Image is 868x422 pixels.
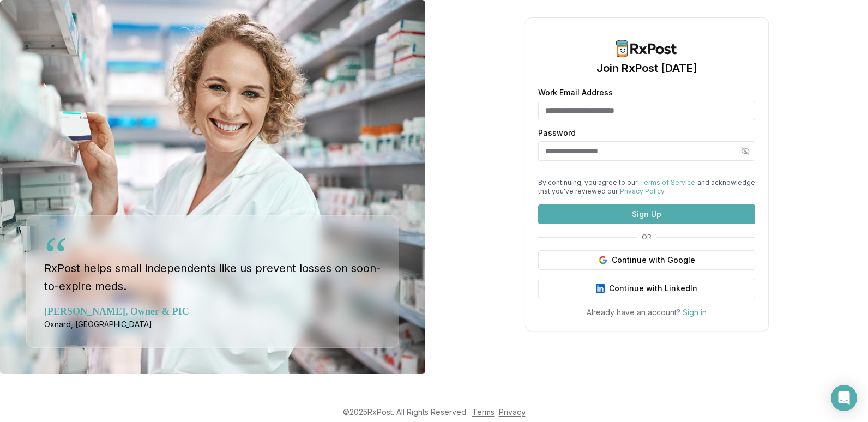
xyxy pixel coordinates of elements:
[596,284,605,293] img: LinkedIn
[44,319,381,330] div: Oxnard, [GEOGRAPHIC_DATA]
[736,141,755,161] button: Hide password
[538,204,755,224] button: Sign Up
[596,61,697,76] h1: Join RxPost [DATE]
[683,308,707,317] a: Sign in
[44,229,68,281] div: “
[538,89,755,97] label: Work Email Address
[472,407,495,417] a: Terms
[538,279,755,298] button: Continue with LinkedIn
[44,304,381,319] div: [PERSON_NAME], Owner & PIC
[499,407,526,417] a: Privacy
[620,187,666,195] a: Privacy Policy.
[538,178,755,196] div: By continuing, you agree to our and acknowledge that you've reviewed our
[538,250,755,270] button: Continue with Google
[831,385,857,411] div: Open Intercom Messenger
[587,308,680,317] span: Already have an account?
[640,178,695,186] a: Terms of Service
[637,233,656,242] span: OR
[44,238,381,295] blockquote: RxPost helps small independents like us prevent losses on soon-to-expire meds.
[538,129,755,137] label: Password
[612,40,682,57] img: RxPost Logo
[599,256,607,264] img: Google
